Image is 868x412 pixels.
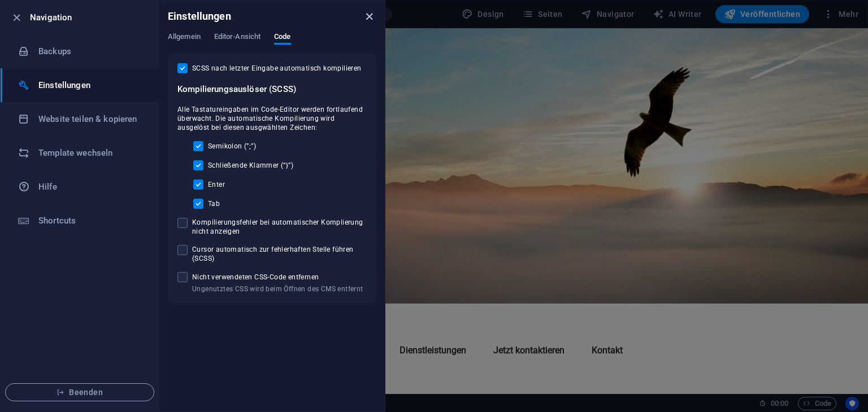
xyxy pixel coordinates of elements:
h6: Website teilen & kopieren [38,112,143,126]
span: SCSS nach letzter Eingabe automatisch kompilieren [192,64,362,73]
a: Hilfe [1,170,159,204]
p: Ungenutztes CSS wird beim Öffnen des CMS entfernt [192,284,366,293]
div: Einstellungen [168,32,376,54]
h6: Einstellungen [168,10,231,23]
span: Schließende Klammer (“}”) [208,161,293,170]
span: Enter [208,180,225,189]
span: Beenden [15,388,145,397]
button: Beenden [5,383,154,401]
span: Semikolon (”;”) [208,142,256,151]
span: Code [274,30,290,46]
span: Cursor automatisch zur fehlerhaften Stelle führen (SCSS) [192,245,366,263]
h6: Template wechseln [38,146,143,160]
span: Allgemein [168,30,201,46]
h6: Shortcuts [38,214,143,227]
h6: Kompilierungsauslöser (SCSS) [177,82,366,96]
span: Editor-Ansicht [214,30,261,46]
h6: Einstellungen [38,78,143,92]
h6: Hilfe [38,180,143,194]
h6: Navigation [30,11,150,24]
span: Kompilierungsfehler bei automatischer Komplierung nicht anzeigen [192,218,366,236]
span: Alle Tastatureingaben im Code-Editor werden fortlaufend überwacht. Die automatische Kompilierung ... [177,105,366,132]
button: close [362,10,376,23]
span: Tab [208,199,220,208]
span: Nicht verwendeten CSS-Code entfernen [192,273,366,282]
h6: Backups [38,45,143,58]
